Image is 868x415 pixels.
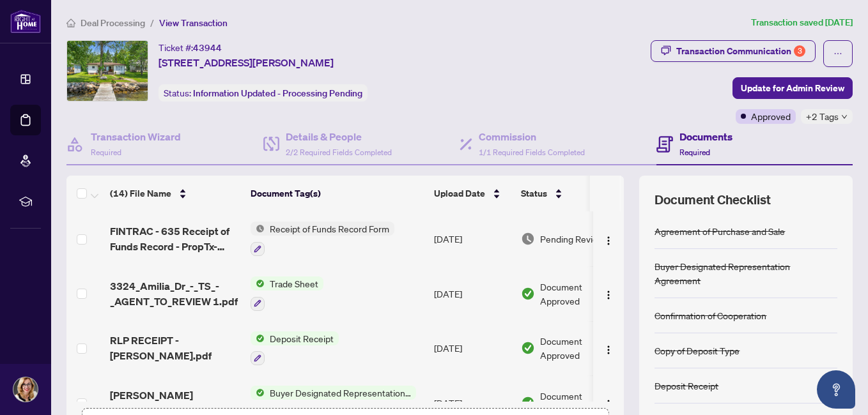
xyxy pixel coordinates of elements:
[265,222,394,236] span: Receipt of Funds Record Form
[251,331,339,366] button: Status IconDeposit Receipt
[751,109,791,123] span: Approved
[193,87,362,99] span: Information Updated - Processing Pending
[540,232,604,246] span: Pending Review
[651,40,816,62] button: Transaction Communication3
[817,370,855,409] button: Open asap
[286,147,392,157] span: 2/2 Required Fields Completed
[429,211,516,266] td: [DATE]
[429,266,516,321] td: [DATE]
[159,40,222,55] div: Ticket #:
[251,276,323,311] button: Status IconTrade Sheet
[655,259,837,287] div: Buyer Designated Representation Agreement
[794,45,805,57] div: 3
[603,290,614,300] img: Logo
[159,17,228,29] span: View Transaction
[479,147,585,157] span: 1/1 Required Fields Completed
[679,147,710,157] span: Required
[603,345,614,355] img: Logo
[521,341,535,355] img: Document Status
[751,15,853,30] article: Transaction saved [DATE]
[286,129,392,144] h4: Details & People
[521,232,535,246] img: Document Status
[245,176,429,211] th: Document Tag(s)
[655,379,718,393] div: Deposit Receipt
[159,55,334,70] span: [STREET_ADDRESS][PERSON_NAME]
[110,333,240,363] span: RLP RECEIPT - [PERSON_NAME].pdf
[429,321,516,376] td: [DATE]
[521,186,547,200] span: Status
[251,222,394,256] button: Status IconReceipt of Funds Record Form
[841,114,848,120] span: down
[429,176,516,211] th: Upload Date
[598,229,619,249] button: Logo
[679,129,732,144] h4: Documents
[732,77,853,99] button: Update for Admin Review
[81,17,145,29] span: Deal Processing
[251,331,265,345] img: Status Icon
[655,308,766,322] div: Confirmation of Cooperation
[603,236,614,246] img: Logo
[655,191,771,209] span: Document Checklist
[521,396,535,410] img: Document Status
[655,343,740,358] div: Copy of Deposit Type
[193,42,222,54] span: 43944
[741,78,844,98] span: Update for Admin Review
[251,222,265,236] img: Status Icon
[655,224,785,238] div: Agreement of Purchase and Sale
[676,41,805,61] div: Transaction Communication
[251,276,265,290] img: Status Icon
[265,331,339,345] span: Deposit Receipt
[806,109,839,124] span: +2 Tags
[110,223,240,254] span: FINTRAC - 635 Receipt of Funds Record - PropTx-OREA_[DATE] 16_48_13.pdf
[479,129,585,144] h4: Commission
[434,186,485,200] span: Upload Date
[110,186,171,200] span: (14) File Name
[105,176,245,211] th: (14) File Name
[833,49,842,58] span: ellipsis
[598,283,619,304] button: Logo
[91,129,181,144] h4: Transaction Wizard
[150,15,154,30] li: /
[13,377,38,402] img: Profile Icon
[67,41,148,101] img: IMG-S12269040_1.jpg
[603,399,614,409] img: Logo
[521,287,535,301] img: Document Status
[540,280,619,308] span: Document Approved
[159,84,368,102] div: Status:
[598,338,619,358] button: Logo
[516,176,624,211] th: Status
[91,147,121,157] span: Required
[110,278,240,309] span: 3324_Amilia_Dr_-_TS_-_AGENT_TO_REVIEW 1.pdf
[598,393,619,413] button: Logo
[10,10,41,33] img: logo
[265,276,323,290] span: Trade Sheet
[265,386,416,400] span: Buyer Designated Representation Agreement
[540,334,619,362] span: Document Approved
[66,19,75,27] span: home
[251,386,265,400] img: Status Icon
